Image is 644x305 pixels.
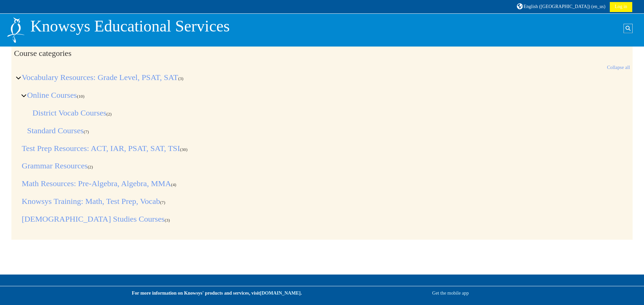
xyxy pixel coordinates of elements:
[27,126,84,135] a: Standard Courses
[22,179,171,188] a: Math Resources: Pre-Algebra, Algebra, MMA
[14,49,630,58] h2: Course categories
[22,161,88,170] a: Grammar Resources
[516,1,606,12] a: English ([GEOGRAPHIC_DATA]) ‎(en_us)‎
[27,91,77,99] a: Online Courses
[6,16,25,44] img: Logo
[432,290,469,296] a: Get the mobile app
[178,76,183,81] span: Number of courses
[106,111,112,117] span: Number of courses
[22,197,160,206] a: Knowsys Training: Math, Test Prep, Vocab
[260,290,301,296] a: [DOMAIN_NAME]
[6,27,25,32] a: Home
[30,16,230,36] p: Knowsys Educational Services
[88,164,93,169] span: Number of courses
[84,129,89,134] span: Number of courses
[180,147,187,152] span: Number of courses
[22,144,180,153] a: Test Prep Resources: ACT, IAR, PSAT, SAT, TSI
[33,108,106,117] a: District Vocab Courses
[132,290,302,296] strong: For more information on Knowsys' products and services, visit .
[607,65,630,70] a: Collapse all
[610,2,632,12] a: Log in
[160,200,165,205] span: Number of courses
[22,215,165,223] a: [DEMOGRAPHIC_DATA] Studies Courses
[171,182,176,187] span: Number of courses
[524,4,605,9] span: English ([GEOGRAPHIC_DATA]) ‎(en_us)‎
[165,218,170,223] span: Number of courses
[22,73,178,82] a: Vocabulary Resources: Grade Level, PSAT, SAT
[77,94,84,99] span: Number of courses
